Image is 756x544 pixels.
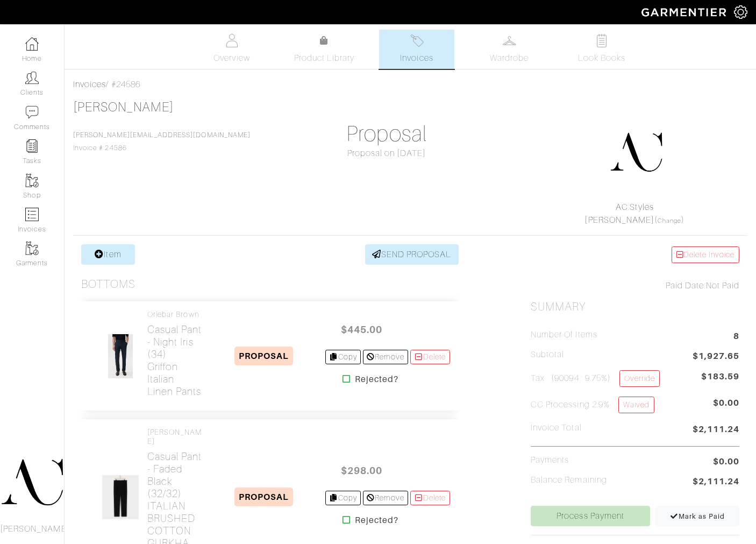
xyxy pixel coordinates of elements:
[73,78,747,91] div: / #24586
[531,279,739,292] div: Not Paid
[73,131,251,139] a: [PERSON_NAME][EMAIL_ADDRESS][DOMAIN_NAME]
[363,350,408,364] a: Remove
[25,105,39,119] img: comment-icon-a0a6a9ef722e966f86d9cbdc48e553b5cf19dbc54f86b18d962a5391bc8f6eb6.png
[282,147,491,160] div: Proposal on [DATE]
[535,201,734,227] div: ( )
[531,397,654,413] h5: CC Processing 2.9%
[73,131,251,152] span: Invoice # 24586
[655,506,739,526] a: Mark as Paid
[25,242,39,255] img: garments-icon-b7da505a4dc4fd61783c78ac3ca0ef83fa9d6f193b1c9dc38574b1d14d53ca28.png
[578,52,626,65] span: Look Books
[25,139,39,153] img: reminder-icon-8004d30b9f0a5d33ae49ab947aed9ed385cf756f9e5892f1edd6e32f2345188e.png
[584,215,654,225] a: [PERSON_NAME]
[713,455,739,468] span: $0.00
[102,475,139,520] img: GdGHMRXuZ61vHKVVrEEpgq2M
[410,34,424,47] img: orders-27d20c2124de7fd6de4e0e44c1d41de31381a507db9b33961299e4e07d508b8c.svg
[330,459,394,482] span: $298.00
[490,52,529,65] span: Wardrobe
[734,5,747,19] img: gear-icon-white-bd11855cb880d31180b6d7d6211b90ccbf57a29d726f0c71d8c61bd08dd39cc2.png
[564,30,639,69] a: Look Books
[619,370,660,387] a: Override
[609,125,663,179] img: DupYt8CPKc6sZyAt3svX5Z74.png
[282,121,491,147] h1: Proposal
[330,318,394,341] span: $445.00
[531,330,597,340] h5: Number of Items
[701,370,739,383] span: $183.59
[379,30,454,69] a: Invoices
[108,334,133,379] img: 9FixMmFYT4h1uA2mfqnHZ4i8
[147,310,203,398] a: Orlebar Brown Casual Pant - Night Iris (34)Griffon Italian Linen Pants
[531,350,564,360] h5: Subtotal
[531,423,582,433] h5: Invoice Total
[225,34,239,47] img: basicinfo-40fd8af6dae0f16599ec9e87c0ef1c0a1fdea2edbe929e3d69a839185d80c458.svg
[81,244,135,265] a: Item
[81,278,135,291] h3: Bottoms
[25,71,39,84] img: clients-icon-6bae9207a08558b7cb47a8932f037763ab4055f8c8b6bfacd5dc20c3e0201464.png
[693,350,739,364] span: $1,927.65
[147,323,203,398] h2: Casual Pant - Night Iris (34) Griffon Italian Linen Pants
[234,488,293,506] span: PROPOSAL
[325,491,361,505] a: Copy
[531,300,739,314] h2: Summary
[618,397,654,413] a: Waived
[472,30,547,69] a: Wardrobe
[355,373,398,386] strong: Rejected?
[147,428,203,446] h4: [PERSON_NAME]
[531,475,607,485] h5: Balance Remaining
[410,350,450,364] a: Delete
[531,506,650,526] a: Process Payment
[410,491,450,505] a: Delete
[693,423,739,437] span: $2,111.24
[355,514,398,527] strong: Rejected?
[636,3,734,22] img: garmentier-logo-header-white-b43fb05a5012e4ada735d5af1a66efaba907eab6374d6393d1fbf88cb4ef424d.png
[503,34,516,47] img: wardrobe-487a4870c1b7c33e795ec22d11cfc2ed9d08956e64fb3008fe2437562e282088.svg
[595,34,609,47] img: todo-9ac3debb85659649dc8f770b8b6100bb5dab4b48dedcbae339e5042a72dfd3cc.svg
[693,475,739,490] span: $2,111.24
[73,100,174,114] a: [PERSON_NAME]
[194,30,269,69] a: Overview
[713,397,739,418] span: $0.00
[234,347,293,365] span: PROPOSAL
[25,174,39,187] img: garments-icon-b7da505a4dc4fd61783c78ac3ca0ef83fa9d6f193b1c9dc38574b1d14d53ca28.png
[363,491,408,505] a: Remove
[25,208,39,221] img: orders-icon-0abe47150d42831381b5fb84f609e132dff9fe21cb692f30cb5eec754e2cba89.png
[365,244,459,265] a: SEND PROPOSAL
[616,202,653,212] a: AC.Styles
[325,350,361,364] a: Copy
[531,370,660,387] h5: Tax (90094 : 9.75%)
[400,52,433,65] span: Invoices
[733,330,739,344] span: 8
[73,80,106,89] a: Invoices
[294,52,355,65] span: Product Library
[531,455,569,465] h5: Payments
[658,217,681,224] a: Change
[666,281,706,291] span: Paid Date:
[287,34,362,65] a: Product Library
[213,52,249,65] span: Overview
[147,310,203,319] h4: Orlebar Brown
[672,246,739,263] a: Delete Invoice
[25,37,39,51] img: dashboard-icon-dbcd8f5a0b271acd01030246c82b418ddd0df26cd7fceb0bd07c9910d44c42f6.png
[670,512,725,520] span: Mark as Paid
